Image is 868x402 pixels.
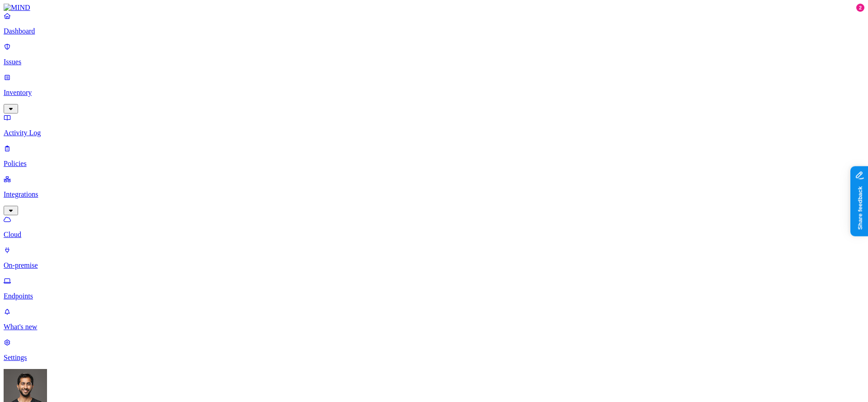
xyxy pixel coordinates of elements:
p: Integrations [4,190,864,199]
p: Issues [4,58,864,66]
a: Activity Log [4,114,864,137]
a: On-premise [4,246,864,270]
a: Endpoints [4,277,864,300]
p: Activity Log [4,129,864,137]
p: Settings [4,354,864,362]
p: Inventory [4,89,864,97]
a: Settings [4,338,864,362]
p: Cloud [4,231,864,239]
a: What's new [4,307,864,331]
a: Cloud [4,215,864,239]
p: Policies [4,160,864,168]
a: Dashboard [4,12,864,35]
a: Integrations [4,175,864,214]
a: Inventory [4,73,864,112]
a: Policies [4,144,864,168]
p: What's new [4,323,864,331]
p: On-premise [4,261,864,270]
img: MIND [4,4,30,12]
div: 2 [856,4,864,12]
a: Issues [4,43,864,66]
p: Endpoints [4,292,864,300]
a: MIND [4,4,864,12]
p: Dashboard [4,27,864,35]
